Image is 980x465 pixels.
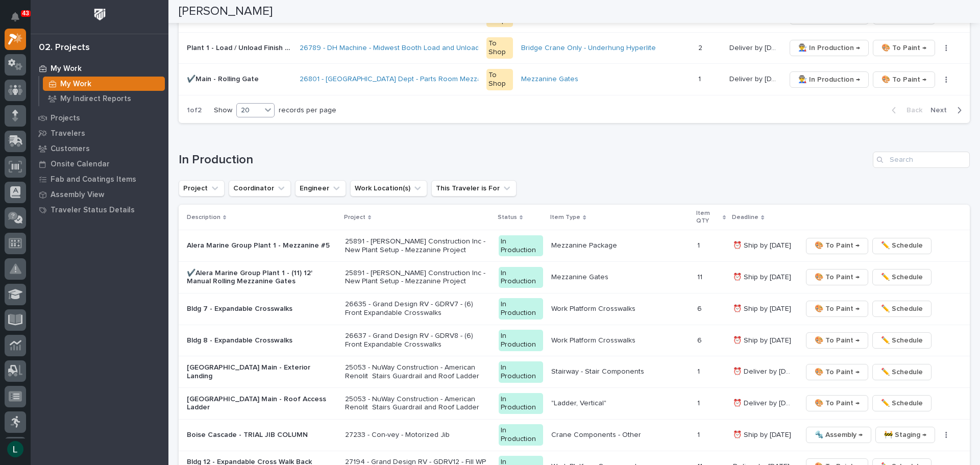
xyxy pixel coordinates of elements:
[51,160,110,169] p: Onsite Calendar
[60,94,131,104] p: My Indirect Reports
[872,395,932,411] button: ✏️ Schedule
[884,429,926,441] span: 🚧 Staging →
[697,271,704,282] p: 11
[5,438,26,460] button: users-avatar
[187,269,337,286] p: ✔️Alera Marine Group Plant 1 - (11) 12' Manual Rolling Mezzanine Gates
[521,75,578,84] a: Mezzanine Gates
[551,399,689,408] p: "Ladder, Vertical"
[345,395,491,412] p: 25053 - NuWay Construction - American Renolit Stairs Guardrail and Roof Ladder
[875,427,935,443] button: 🚧 Staging →
[499,330,544,351] div: In Production
[873,152,970,168] input: Search
[872,364,932,380] button: ✏️ Schedule
[872,301,932,317] button: ✏️ Schedule
[806,269,868,285] button: 🎨 To Paint →
[815,429,863,441] span: 🔩 Assembly →
[815,271,860,283] span: 🎨 To Paint →
[733,271,793,282] p: ⏰ Ship by [DATE]
[815,303,860,315] span: 🎨 To Paint →
[926,106,970,115] button: Next
[872,332,932,349] button: ✏️ Schedule
[732,212,758,223] p: Deadline
[179,98,210,123] p: 1 of 2
[31,141,168,156] a: Customers
[51,129,85,138] p: Travelers
[486,69,513,90] div: To Shop
[551,336,689,345] p: Work Platform Crosswalks
[806,238,868,254] button: 🎨 To Paint →
[551,241,689,250] p: Mezzanine Package
[696,208,720,227] p: Item QTY
[815,366,860,378] span: 🎨 To Paint →
[790,71,869,88] button: 👨‍🏭 In Production →
[729,42,780,53] p: Deliver by 10/27/25
[345,269,491,286] p: 25891 - [PERSON_NAME] Construction Inc - New Plant Setup - Mezzanine Project
[345,237,491,255] p: 25891 - [PERSON_NAME] Construction Inc - New Plant Setup - Mezzanine Project
[31,187,168,202] a: Assembly View
[733,397,796,408] p: ⏰ Deliver by 10/10/25
[22,10,29,17] p: 43
[229,180,291,197] button: Coordinator
[881,366,923,378] span: ✏️ Schedule
[551,431,689,439] p: Crane Components - Other
[806,427,871,443] button: 🔩 Assembly →
[806,364,868,380] button: 🎨 To Paint →
[345,332,491,349] p: 26637 - Grand Design RV - GDRV8 - (6) Front Expandable Crosswalks
[881,271,923,283] span: ✏️ Schedule
[806,395,868,411] button: 🎨 To Paint →
[179,64,970,95] tr: ✔️Main - Rolling Gate✔️Main - Rolling Gate 26801 - [GEOGRAPHIC_DATA] Dept - Parts Room Mezzanine ...
[431,180,517,197] button: This Traveler is For
[881,303,923,315] span: ✏️ Schedule
[697,429,702,439] p: 1
[31,61,168,76] a: My Work
[51,175,136,184] p: Fab and Coatings Items
[187,241,337,250] p: Alera Marine Group Plant 1 - Mezzanine #5
[697,365,702,376] p: 1
[179,153,869,167] h1: In Production
[697,239,702,250] p: 1
[90,5,109,24] img: Workspace Logo
[790,40,869,56] button: 👨‍🏭 In Production →
[345,300,491,317] p: 26635 - Grand Design RV - GDRV7 - (6) Front Expandable Crosswalks
[881,42,926,54] span: 🎨 To Paint →
[733,365,796,376] p: ⏰ Deliver by 10/10/25
[187,431,337,439] p: Boise Cascade - TRIAL JIB COLUMN
[486,37,513,59] div: To Shop
[521,44,656,53] a: Bridge Crane Only - Underhung Hyperlite
[798,74,860,86] span: 👨‍🏭 In Production →
[179,325,970,356] tr: Bldg 8 - Expandable Crosswalks26637 - Grand Design RV - GDRV8 - (6) Front Expandable CrosswalksIn...
[872,238,932,254] button: ✏️ Schedule
[31,126,168,141] a: Travelers
[551,368,689,376] p: Stairway - Stair Components
[733,239,793,250] p: ⏰ Ship by [DATE]
[733,303,793,313] p: ⏰ Ship by [DATE]
[697,303,704,313] p: 6
[884,106,926,115] button: Back
[815,397,860,409] span: 🎨 To Paint →
[499,424,544,446] div: In Production
[345,431,491,439] p: 27233 - Con-vey - Motorized Jib
[344,212,365,223] p: Project
[498,212,517,223] p: Status
[51,114,80,123] p: Projects
[179,388,970,420] tr: [GEOGRAPHIC_DATA] Main - Roof Access Ladder25053 - NuWay Construction - American Renolit Stairs G...
[499,393,544,414] div: In Production
[214,106,232,115] p: Show
[51,190,104,200] p: Assembly View
[31,172,168,187] a: Fab and Coatings Items
[60,80,91,89] p: My Work
[881,239,923,252] span: ✏️ Schedule
[499,267,544,288] div: In Production
[300,75,563,84] a: 26801 - [GEOGRAPHIC_DATA] Dept - Parts Room Mezzanine and Stairs with Gate
[39,42,90,54] div: 02. Projects
[881,334,923,347] span: ✏️ Schedule
[815,239,860,252] span: 🎨 To Paint →
[179,180,225,197] button: Project
[872,269,932,285] button: ✏️ Schedule
[179,230,970,262] tr: Alera Marine Group Plant 1 - Mezzanine #525891 - [PERSON_NAME] Construction Inc - New Plant Setup...
[873,71,935,88] button: 🎨 To Paint →
[179,261,970,293] tr: ✔️Alera Marine Group Plant 1 - (11) 12' Manual Rolling Mezzanine Gates25891 - [PERSON_NAME] Const...
[697,397,702,408] p: 1
[499,361,544,383] div: In Production
[39,77,168,91] a: My Work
